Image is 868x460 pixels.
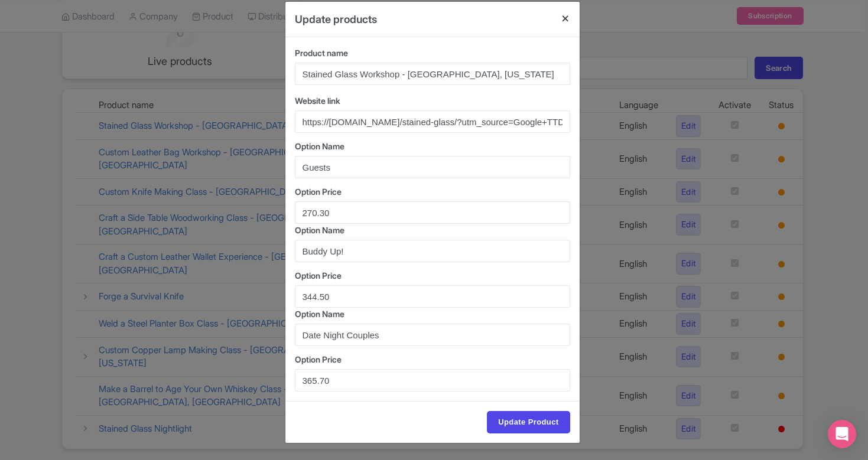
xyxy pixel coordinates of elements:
span: Website link [295,96,340,106]
input: Product name [295,63,570,85]
span: Option Name [295,309,344,319]
input: Options Price [295,201,570,224]
h4: Update products [295,11,377,27]
span: Option Price [295,354,342,364]
input: Options name [295,240,570,262]
input: Options Price [295,285,570,308]
div: Open Intercom Messenger [828,420,856,448]
input: Website link [295,110,570,133]
input: Options Price [295,369,570,392]
span: Option Name [295,141,344,151]
input: Options name [295,324,570,346]
input: Options name [295,156,570,178]
span: Option Price [295,187,342,197]
span: Product name [295,48,348,58]
span: Option Name [295,225,344,235]
span: Option Price [295,270,342,280]
button: Close [551,2,580,35]
input: Update Product [487,411,570,433]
